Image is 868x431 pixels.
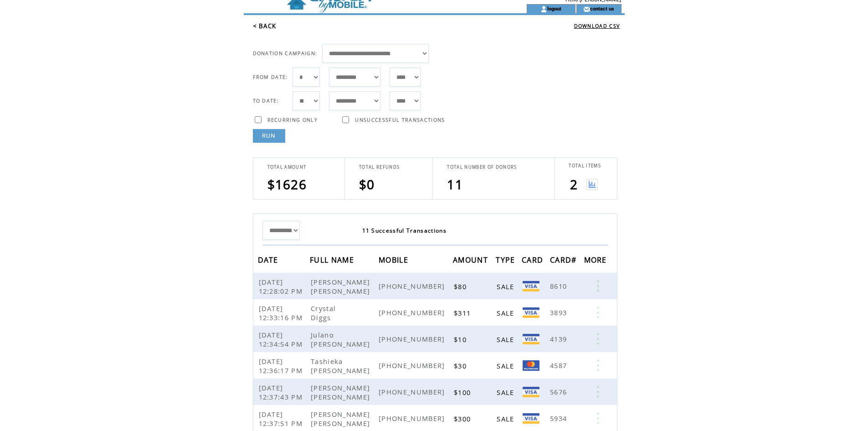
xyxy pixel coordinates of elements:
a: DOWNLOAD CSV [574,23,620,29]
span: SALE [497,335,516,344]
span: $1626 [267,176,307,193]
span: 4139 [550,334,569,343]
a: TYPE [496,257,517,262]
span: [PHONE_NUMBER] [379,308,447,317]
span: 11 Successful Transactions [362,227,447,234]
span: 11 [447,176,463,193]
span: Julano [PERSON_NAME] [311,330,372,348]
span: [PERSON_NAME] [PERSON_NAME] [311,383,372,401]
span: AMOUNT [453,253,490,270]
span: SALE [497,414,516,423]
img: Visa [523,413,539,424]
span: $10 [454,335,469,344]
span: $300 [454,414,473,423]
a: logout [547,5,561,11]
span: [PHONE_NUMBER] [379,414,447,423]
span: CARD [522,253,545,270]
a: contact us [590,5,614,11]
span: 2 [570,176,578,193]
span: 5934 [550,414,569,423]
span: CARD# [550,253,579,270]
span: [PHONE_NUMBER] [379,361,447,370]
span: [PHONE_NUMBER] [379,387,447,396]
span: [DATE] 12:28:02 PM [259,277,305,296]
span: [PHONE_NUMBER] [379,334,447,343]
span: TOTAL ITEMS [569,163,601,169]
span: $100 [454,388,473,397]
img: Visa [523,307,539,318]
a: DATE [258,257,281,262]
span: SALE [497,388,516,397]
span: FROM DATE: [253,74,288,80]
img: Mastercard [523,360,539,371]
span: [DATE] 12:37:43 PM [259,383,305,401]
a: AMOUNT [453,257,490,262]
a: < BACK [253,22,277,30]
span: DONATION CAMPAIGN: [253,50,318,57]
img: VISA [523,281,539,291]
img: View graph [586,179,598,190]
a: CARD [522,257,545,262]
span: $0 [359,176,375,193]
a: FULL NAME [310,257,356,262]
span: Tashieka [PERSON_NAME] [311,357,372,375]
img: Visa [523,387,539,397]
span: TOTAL AMOUNT [267,164,307,170]
span: $30 [454,361,469,370]
span: Crystal Diggs [311,304,336,322]
span: DATE [258,253,281,270]
span: MOBILE [379,253,411,270]
span: TYPE [496,253,517,270]
span: [PHONE_NUMBER] [379,281,447,291]
img: VISA [523,334,539,344]
span: TOTAL REFUNDS [359,164,400,170]
span: [PERSON_NAME] [PERSON_NAME] [311,410,372,428]
span: 5676 [550,387,569,396]
span: SALE [497,361,516,370]
span: [DATE] 12:37:51 PM [259,410,305,428]
a: MOBILE [379,257,411,262]
span: [PERSON_NAME] [PERSON_NAME] [311,277,372,296]
span: [DATE] 12:34:54 PM [259,330,305,348]
span: UNSUCCESSFUL TRANSACTIONS [355,117,445,123]
span: 8610 [550,281,569,291]
span: [DATE] 12:36:17 PM [259,357,305,375]
span: TOTAL NUMBER OF DONORS [447,164,517,170]
a: RUN [253,129,285,143]
a: CARD# [550,257,579,262]
span: RECURRING ONLY [267,117,318,123]
span: [DATE] 12:33:16 PM [259,304,305,322]
span: 4587 [550,361,569,370]
span: $80 [454,282,469,291]
span: 3893 [550,308,569,317]
span: SALE [497,308,516,317]
span: FULL NAME [310,253,356,270]
span: MORE [584,253,609,270]
img: contact_us_icon.gif [583,5,590,13]
img: account_icon.gif [540,5,547,13]
span: TO DATE: [253,98,279,104]
span: SALE [497,282,516,291]
span: $311 [454,308,473,317]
